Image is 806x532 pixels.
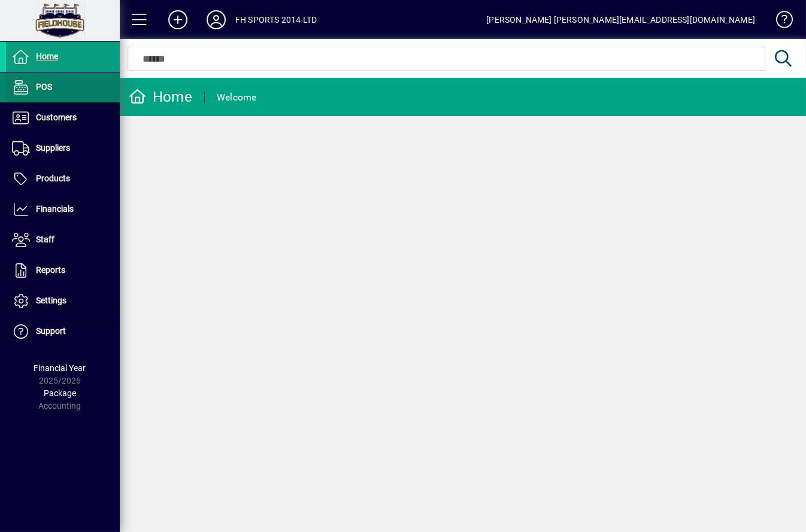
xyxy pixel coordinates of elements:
div: Home [129,87,192,107]
span: Home [36,51,58,61]
div: [PERSON_NAME] [PERSON_NAME][EMAIL_ADDRESS][DOMAIN_NAME] [486,10,755,29]
span: Reports [36,265,65,275]
span: Products [36,174,70,183]
span: Package [44,388,76,398]
button: Profile [197,9,235,31]
a: Products [6,164,120,194]
a: POS [6,72,120,102]
div: FH SPORTS 2014 LTD [235,10,317,29]
a: Reports [6,256,120,285]
a: Staff [6,225,120,255]
span: POS [36,82,52,92]
a: Knowledge Base [767,2,791,41]
a: Customers [6,103,120,133]
span: Settings [36,296,66,305]
span: Customers [36,113,77,122]
a: Support [6,317,120,346]
button: Add [159,9,197,31]
span: Support [36,326,66,336]
span: Financial Year [34,363,86,373]
span: Suppliers [36,143,70,153]
div: Welcome [217,88,257,107]
a: Suppliers [6,133,120,163]
a: Settings [6,286,120,316]
span: Staff [36,235,54,244]
span: Financials [36,204,74,214]
a: Financials [6,194,120,224]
